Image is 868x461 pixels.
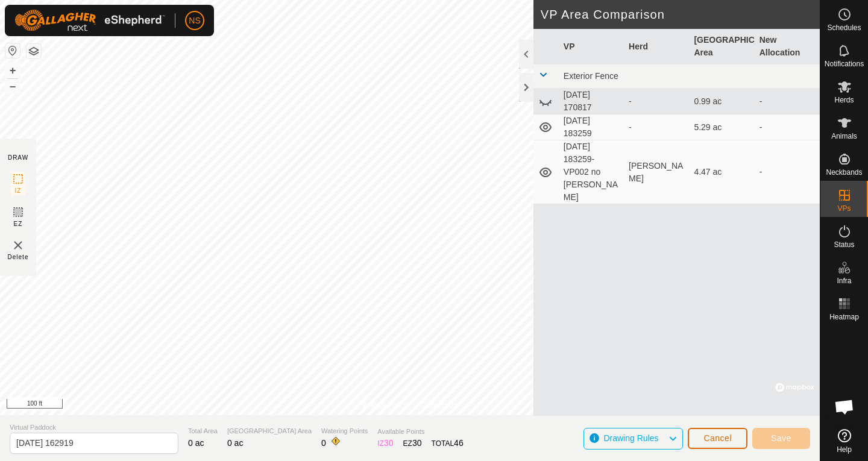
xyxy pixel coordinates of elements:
span: Neckbands [826,169,862,176]
th: New Allocation [755,29,820,64]
th: VP [559,29,624,64]
span: Delete [8,252,29,262]
span: Help [837,446,852,453]
span: 0 ac [188,438,204,448]
td: [DATE] 170817 [559,89,624,114]
span: Available Points [377,427,463,437]
span: Exterior Fence [564,71,618,81]
span: 0 [321,438,326,448]
span: Total Area [188,426,218,436]
span: 30 [384,438,394,448]
span: [GEOGRAPHIC_DATA] Area [227,426,312,436]
a: Privacy Policy [362,400,407,410]
div: IZ [377,437,393,450]
div: [PERSON_NAME] [629,160,684,185]
span: Notifications [825,60,864,67]
td: 0.99 ac [689,89,754,114]
th: Herd [624,29,689,64]
span: 0 ac [227,438,243,448]
span: Schedules [827,24,861,31]
span: Save [771,433,791,443]
span: Heatmap [829,313,859,321]
button: – [5,79,20,93]
img: Gallagher Logo [14,10,165,31]
h2: VP Area Comparison [541,7,820,22]
button: Map Layers [27,44,41,58]
a: Help [820,424,868,458]
td: [DATE] 183259 [559,114,624,140]
span: Virtual Paddock [10,422,178,433]
td: - [755,140,820,204]
button: Save [752,428,810,449]
td: - [755,114,820,140]
div: TOTAL [432,437,464,450]
span: Herds [834,96,854,104]
div: DRAW [8,153,28,162]
button: Reset Map [5,43,20,58]
td: 5.29 ac [689,114,754,140]
span: Infra [837,277,851,284]
div: Open chat [826,389,863,425]
span: 46 [454,438,464,448]
span: Cancel [703,433,732,443]
div: - [629,95,684,108]
span: Animals [831,133,857,140]
span: Watering Points [321,426,368,436]
span: 30 [412,438,422,448]
div: - [629,121,684,134]
td: - [755,89,820,114]
button: Cancel [688,428,747,449]
span: EZ [14,219,23,228]
div: EZ [403,437,422,450]
span: Status [834,241,854,248]
span: NS [189,14,200,27]
span: Drawing Rules [603,433,658,443]
span: IZ [15,186,22,195]
a: Contact Us [422,400,458,410]
img: VP [11,238,25,252]
td: [DATE] 183259-VP002 no [PERSON_NAME] [559,140,624,204]
span: VPs [837,205,851,212]
button: + [5,63,20,78]
th: [GEOGRAPHIC_DATA] Area [689,29,754,64]
td: 4.47 ac [689,140,754,204]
